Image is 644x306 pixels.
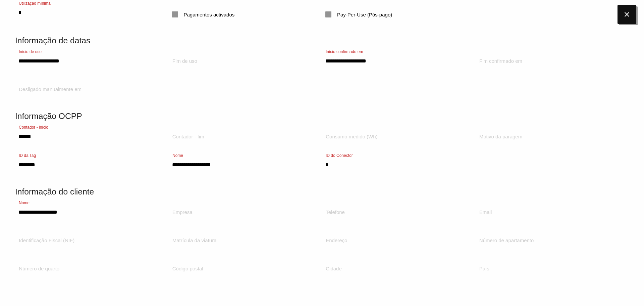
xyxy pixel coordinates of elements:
[172,10,235,19] span: Pagamentos activados
[19,237,74,245] label: Identificação Fiscal (NIF)
[479,265,489,273] label: País
[19,86,82,93] label: Desligado manualmente em
[326,49,363,55] label: Início confirmado em
[19,0,51,6] label: Utilização mínima
[326,152,353,159] label: ID do Conector
[172,57,197,65] label: Fim de uso
[15,187,629,196] h5: Informação do cliente
[172,133,204,141] label: Contador - fim
[326,133,377,141] label: Consumo medido (Wh)
[19,124,48,130] label: Contador - início
[172,152,183,159] label: Nome
[19,265,59,273] label: Número de quarto
[15,36,629,45] h5: Informação de datas
[19,152,36,159] label: ID da Tag
[15,112,629,121] h5: Informação OCPP
[325,10,392,19] span: Pay-Per-Use (Pós-pago)
[618,5,636,24] i: close
[479,209,492,216] label: Email
[172,209,193,216] label: Empresa
[479,237,534,245] label: Número de apartamento
[479,133,522,141] label: Motivo da paragem
[326,209,345,216] label: Telefone
[172,265,203,273] label: Código postal
[19,200,30,206] label: Nome
[479,57,522,65] label: Fim confirmado em
[326,265,342,273] label: Cidade
[19,49,42,55] label: Início de uso
[326,237,347,245] label: Endereço
[172,237,217,245] label: Matrícula da viatura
